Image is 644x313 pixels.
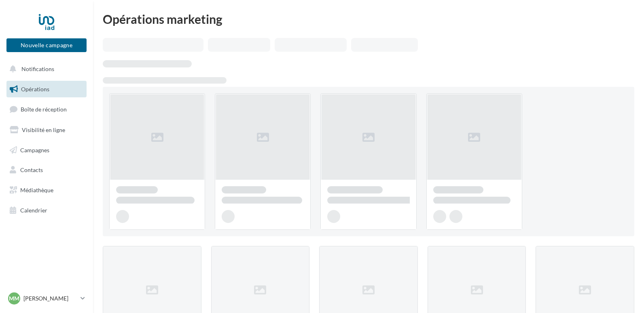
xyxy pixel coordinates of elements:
a: Calendrier [5,202,88,219]
a: Médiathèque [5,182,88,199]
span: Visibilité en ligne [22,126,65,133]
span: Calendrier [20,207,47,214]
span: Campagnes [20,146,49,153]
a: Visibilité en ligne [5,122,88,139]
a: Boîte de réception [5,101,88,118]
div: Opérations marketing [103,13,634,25]
span: Médiathèque [20,187,53,193]
button: Notifications [5,61,85,78]
span: MM [9,294,19,302]
span: Notifications [21,65,54,72]
p: [PERSON_NAME] [23,294,77,302]
a: Opérations [5,81,88,98]
button: Nouvelle campagne [6,38,87,52]
span: Opérations [21,86,49,92]
a: MM [PERSON_NAME] [6,291,87,306]
span: Contacts [20,166,43,173]
a: Campagnes [5,142,88,159]
a: Contacts [5,162,88,179]
span: Boîte de réception [21,106,67,113]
